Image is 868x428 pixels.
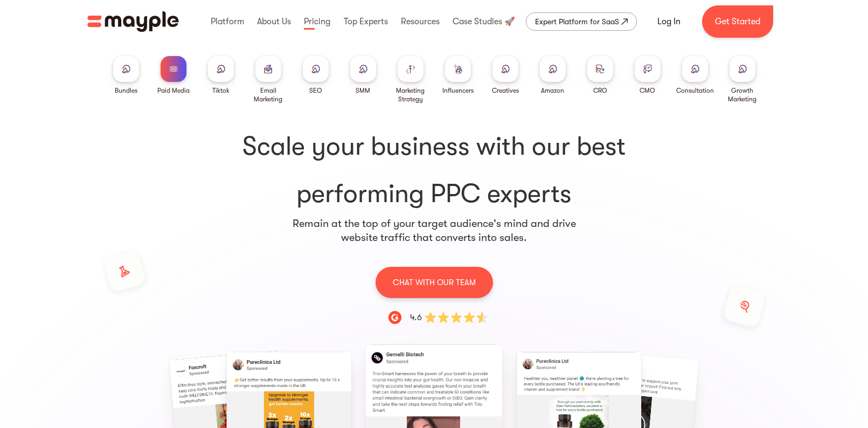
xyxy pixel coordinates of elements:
div: Top Experts [341,4,391,39]
a: Consultation [676,56,714,95]
div: Expert Platform for SaaS [535,15,619,28]
a: CMO [635,56,661,95]
div: Influencers [442,86,474,95]
a: Creatives [492,56,519,95]
div: 4.6 [410,311,422,324]
a: SEO [303,56,329,95]
div: Email Marketing [249,86,288,103]
div: Amazon [541,86,564,95]
a: Paid Media [157,56,190,95]
a: CRO [587,56,613,95]
div: SMM [356,86,370,95]
div: CRO [593,86,607,95]
a: Bundles [113,56,139,95]
div: CMO [640,86,655,95]
a: Amazon [540,56,566,95]
div: Pricing [301,4,333,39]
a: Log In [644,9,693,34]
div: About Us [254,4,294,39]
div: Marketing Strategy [391,86,430,103]
a: Growth Marketing [723,56,762,103]
div: Tiktok [212,86,230,95]
p: CHAT WITH OUR TEAM [393,275,476,289]
a: Get Started [702,5,773,38]
img: Mayple logo [87,11,179,32]
p: Remain at the top of your target audience's mind and drive website traffic that converts into sales. [292,217,577,245]
div: Growth Marketing [723,86,762,103]
div: Consultation [676,86,714,95]
div: Creatives [492,86,519,95]
div: Resources [398,4,442,39]
a: SMM [350,56,376,95]
div: Bundles [115,86,137,95]
h1: performing PPC experts [107,129,762,211]
div: Paid Media [157,86,190,95]
a: Email Marketing [249,56,288,103]
a: home [87,11,179,32]
a: Influencers [442,56,474,95]
a: Expert Platform for SaaS [526,12,637,31]
div: SEO [309,86,322,95]
a: CHAT WITH OUR TEAM [376,266,493,298]
span: Scale your business with our best [107,129,762,164]
a: Tiktok [208,56,234,95]
a: Marketing Strategy [391,56,430,103]
div: Platform [208,4,247,39]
